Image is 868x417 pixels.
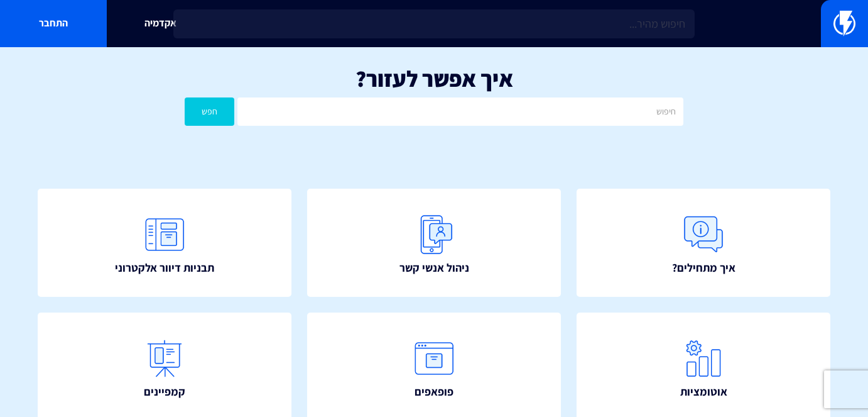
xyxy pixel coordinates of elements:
[185,97,234,126] button: חפש
[680,384,727,400] span: אוטומציות
[19,66,849,91] h1: איך אפשר לעזור?
[173,9,694,38] input: חיפוש מהיר...
[307,189,561,297] a: ניהול אנשי קשר
[415,384,453,400] span: פופאפים
[237,97,683,126] input: חיפוש
[399,260,469,276] span: ניהול אנשי קשר
[115,260,214,276] span: תבניות דיוור אלקטרוני
[38,189,291,297] a: תבניות דיוור אלקטרוני
[144,384,185,400] span: קמפיינים
[672,260,735,276] span: איך מתחילים?
[577,189,830,297] a: איך מתחילים?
